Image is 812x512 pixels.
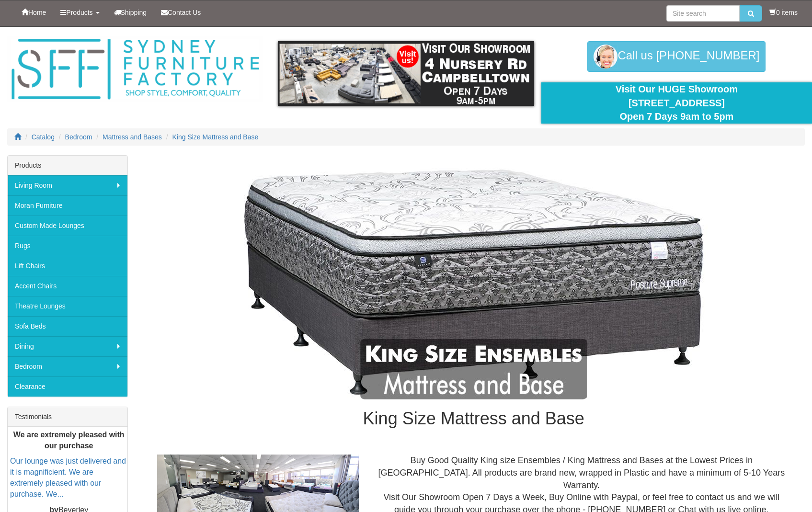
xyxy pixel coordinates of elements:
a: Custom Made Lounges [8,216,127,236]
div: Products [8,156,127,175]
a: Clearance [8,376,127,397]
span: Shipping [121,9,147,16]
span: Home [28,9,46,16]
a: Accent Chairs [8,276,127,296]
a: Our lounge was just delivered and it is magnificient. We are extremely pleased with our purchase.... [10,457,126,498]
a: Contact Us [154,0,208,24]
img: showroom.gif [278,41,534,106]
a: Catalog [32,133,55,141]
h1: King Size Mattress and Base [142,409,805,428]
div: Testimonials [8,407,127,427]
img: King Size Mattress and Base [186,160,761,399]
input: Site search [666,5,740,22]
span: Products [66,9,92,16]
div: Visit Our HUGE Showroom [STREET_ADDRESS] Open 7 Days 9am to 5pm [549,82,805,124]
a: Living Room [8,175,127,195]
b: We are extremely pleased with our purchase [13,431,125,450]
span: Contact Us [168,9,201,16]
a: Shipping [107,0,154,24]
a: Lift Chairs [8,256,127,276]
a: Dining [8,336,127,356]
a: Theatre Lounges [8,296,127,316]
a: Bedroom [8,356,127,376]
a: Sofa Beds [8,316,127,336]
a: King Size Mattress and Base [172,133,259,141]
a: Mattress and Bases [103,133,162,141]
a: Home [14,0,53,24]
li: 0 items [769,8,798,17]
a: Products [53,0,106,24]
a: Bedroom [65,133,92,141]
img: Sydney Furniture Factory [7,36,263,102]
a: Rugs [8,236,127,256]
a: Moran Furniture [8,195,127,216]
